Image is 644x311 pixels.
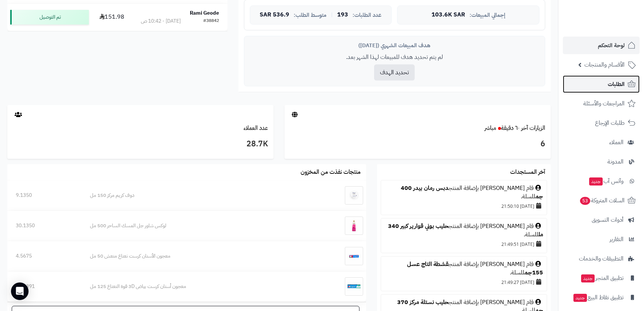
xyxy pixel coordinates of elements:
[563,231,640,248] a: التقارير
[331,12,333,18] span: |
[563,134,640,151] a: العملاء
[250,53,539,61] p: لم يتم تحديد هدف للمبيعات لهذا الشهر بعد.
[345,186,363,205] img: دوف كريم مركز 150 مل
[610,234,624,244] span: التقارير
[407,260,543,277] a: قشطة التاج عسل 155جم
[16,192,73,199] div: 9.1350
[345,217,363,235] img: لوكس شاور جل المسك الساحر 500 مل
[432,12,465,18] span: 103.6K SAR
[563,192,640,209] a: السلات المتروكة53
[385,201,543,211] div: [DATE] 21:50:10
[16,283,73,290] div: 13.2391
[588,176,624,186] span: وآتس آب
[92,4,132,31] td: 151.98
[580,273,624,283] span: تطبيق المتجر
[338,12,349,18] span: 193
[573,292,624,303] span: تطبيق نقاط البيع
[90,283,308,290] div: معجون أسنان كرست بياض 3D قوة النعناع 125 مل
[563,172,640,190] a: وآتس آبجديد
[563,269,640,287] a: تطبيق المتجرجديد
[485,124,496,132] small: مباشر
[401,184,543,201] a: دبس رمان بيدر 400 جم
[90,252,308,260] div: معجون الأسنان كرست نعناع منعش 50 مل
[579,195,625,206] span: السلات المتروكة
[345,247,363,265] img: معجون الأسنان كرست نعناع منعش 50 مل
[563,250,640,267] a: التطبيقات والخدمات
[385,239,543,249] div: [DATE] 21:49:51
[353,12,382,18] span: عدد الطلبات:
[592,215,624,225] span: أدوات التسويق
[244,124,268,132] a: عدد العملاء
[563,114,640,132] a: طلبات الإرجاع
[345,277,363,296] img: معجون أسنان كرست بياض 3D قوة النعناع 125 مل
[385,222,543,239] div: قام [PERSON_NAME] بإضافة المنتج للسلة.
[385,277,543,287] div: [DATE] 21:49:27
[16,222,73,229] div: 30.1350
[580,196,591,205] span: 53
[583,98,625,109] span: المراجعات والأسئلة
[563,289,640,306] a: تطبيق نقاط البيعجديد
[579,254,624,264] span: التطبيقات والخدمات
[589,177,603,186] span: جديد
[609,137,624,147] span: العملاء
[203,18,219,25] div: #38842
[573,294,587,302] span: جديد
[11,282,29,300] div: Open Intercom Messenger
[90,222,308,229] div: لوكس شاور جل المسك الساحر 500 مل
[470,12,505,18] span: إجمالي المبيعات:
[563,95,640,112] a: المراجعات والأسئلة
[485,124,545,132] a: الزيارات آخر ٦٠ دقيقةمباشر
[10,10,89,25] div: تم التوصيل
[607,157,624,167] span: المدونة
[563,37,640,54] a: لوحة التحكم
[584,60,625,70] span: الأقسام والمنتجات
[141,18,181,25] div: [DATE] - 10:42 ص
[374,64,415,80] button: تحديد الهدف
[563,153,640,171] a: المدونة
[16,252,73,260] div: 4.5675
[301,169,361,176] h3: منتجات نفذت من المخزون
[608,79,625,89] span: الطلبات
[13,138,268,150] h3: 28.7K
[385,184,543,201] div: قام [PERSON_NAME] بإضافة المنتج للسلة.
[594,10,637,25] img: logo-2.png
[290,138,545,150] h3: 6
[385,260,543,277] div: قام [PERSON_NAME] بإضافة المنتج للسلة.
[510,169,545,176] h3: آخر المستجدات
[563,211,640,229] a: أدوات التسويق
[294,12,327,18] span: متوسط الطلب:
[595,118,625,128] span: طلبات الإرجاع
[250,42,539,49] div: هدف المبيعات الشهري ([DATE])
[90,192,308,199] div: دوف كريم مركز 150 مل
[581,274,595,282] span: جديد
[598,40,625,50] span: لوحة التحكم
[563,75,640,93] a: الطلبات
[190,9,219,17] strong: Rami Geode
[388,222,543,239] a: حليب بوني قوارير كبير 340 مل
[260,12,290,18] span: 536.9 SAR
